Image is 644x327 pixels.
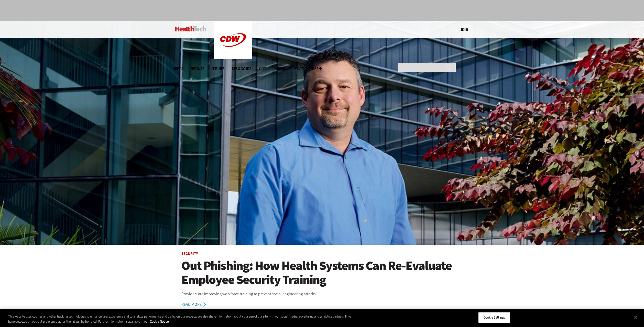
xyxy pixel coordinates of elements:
a: Video [259,67,267,71]
a: Read More [181,302,212,307]
div: User menu [460,27,468,32]
button: Cookie Settings [478,312,510,323]
div: This website uses cookies and other tracking technologies to enhance user experience and to analy... [8,314,354,324]
span: More [311,67,322,71]
img: Home [175,26,206,31]
a: Security [181,251,198,256]
a: Events [293,67,303,71]
button: Close [630,312,641,323]
span: Specialty [191,67,204,71]
span: Topics [174,67,183,71]
p: Providers are improving workforce training to prevent social engineering attacks. [181,291,463,297]
a: Out Phishing: How Health Systems Can Re-Evaluate Employee Security Training [181,259,463,287]
a: CDW [214,55,252,60]
a: Tips & Tactics [232,67,251,71]
a: More information about your privacy [150,319,169,324]
img: Home [214,21,252,59]
a: MonITor [274,67,286,71]
a: Log in [460,27,468,32]
a: Features [212,67,224,71]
